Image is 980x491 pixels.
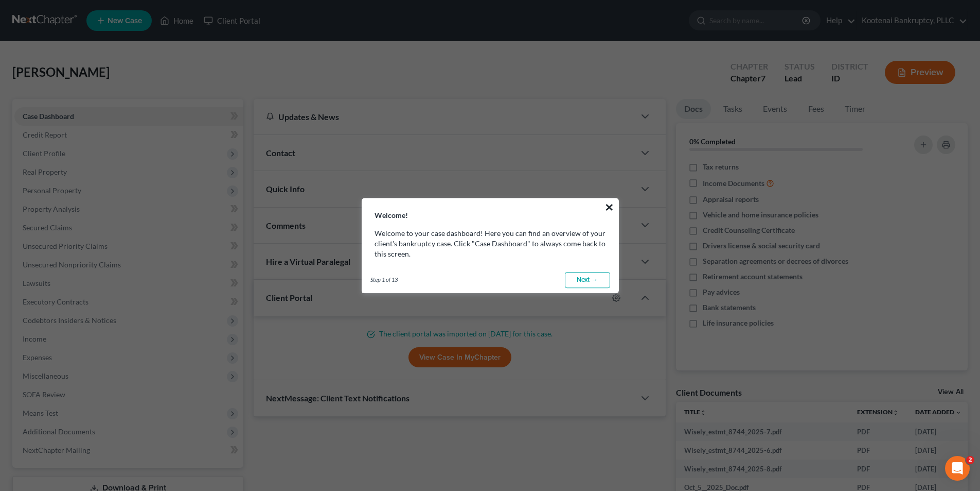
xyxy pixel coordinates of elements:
[604,199,614,215] button: ×
[362,198,618,220] h3: Welcome!
[966,456,974,464] span: 2
[565,272,610,289] a: Next →
[375,228,606,259] p: Welcome to your case dashboard! Here you can find an overview of your client's bankruptcy case. C...
[945,456,970,481] iframe: Intercom live chat
[370,276,398,284] span: Step 1 of 13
